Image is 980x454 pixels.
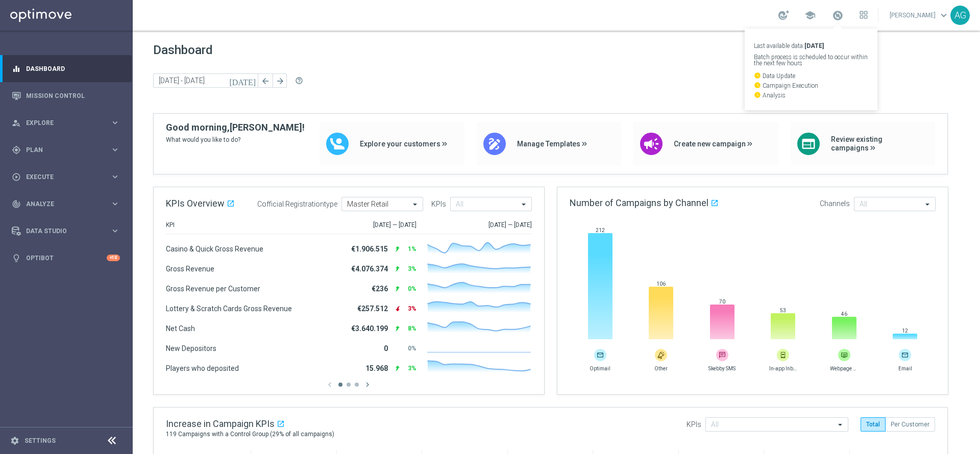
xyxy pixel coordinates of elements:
a: Last available data:[DATE] Batch process is scheduled to occur within the next few hours watch_la... [831,8,844,24]
strong: [DATE] [804,42,824,49]
span: Plan [26,147,110,153]
button: person_search Explore keyboard_arrow_right [11,119,120,127]
a: Optibot [26,244,107,271]
i: keyboard_arrow_right [110,199,120,209]
div: Optibot [12,244,120,271]
div: Explore [12,118,110,128]
div: Execute [12,172,110,182]
i: keyboard_arrow_right [110,145,120,155]
div: AG [950,6,970,25]
span: school [804,10,816,21]
a: [PERSON_NAME]keyboard_arrow_down [889,8,950,23]
button: gps_fixed Plan keyboard_arrow_right [11,146,120,154]
span: Execute [26,174,110,180]
span: Explore [26,120,110,126]
i: keyboard_arrow_right [110,226,120,236]
p: Analysis [754,91,868,98]
i: settings [10,436,19,445]
button: Data Studio keyboard_arrow_right [11,227,120,235]
p: Batch process is scheduled to occur within the next few hours [754,54,868,66]
i: person_search [12,118,21,128]
p: Campaign Execution [754,82,868,89]
i: keyboard_arrow_right [110,118,120,128]
a: Mission Control [26,82,120,109]
i: gps_fixed [12,145,21,155]
div: Analyze [12,199,110,209]
button: Mission Control [11,92,120,100]
i: play_circle_outline [12,172,21,182]
span: keyboard_arrow_down [938,10,949,21]
i: equalizer [12,64,21,73]
button: lightbulb Optibot +10 [11,254,120,262]
p: Data Update [754,72,868,79]
div: Mission Control [12,82,120,109]
i: watch_later [754,91,761,98]
a: Settings [24,438,56,444]
div: Dashboard [12,55,120,82]
i: track_changes [12,199,21,209]
div: +10 [107,255,120,261]
p: Last available data: [754,43,868,49]
span: Analyze [26,201,110,207]
i: lightbulb [12,254,21,263]
span: Data Studio [26,228,110,234]
i: keyboard_arrow_right [110,172,120,182]
i: watch_later [754,82,761,89]
div: Data Studio [12,226,110,236]
a: Dashboard [26,55,120,82]
button: track_changes Analyze keyboard_arrow_right [11,200,120,208]
div: Plan [12,145,110,155]
i: watch_later [754,72,761,79]
button: equalizer Dashboard [11,65,120,73]
button: play_circle_outline Execute keyboard_arrow_right [11,173,120,181]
